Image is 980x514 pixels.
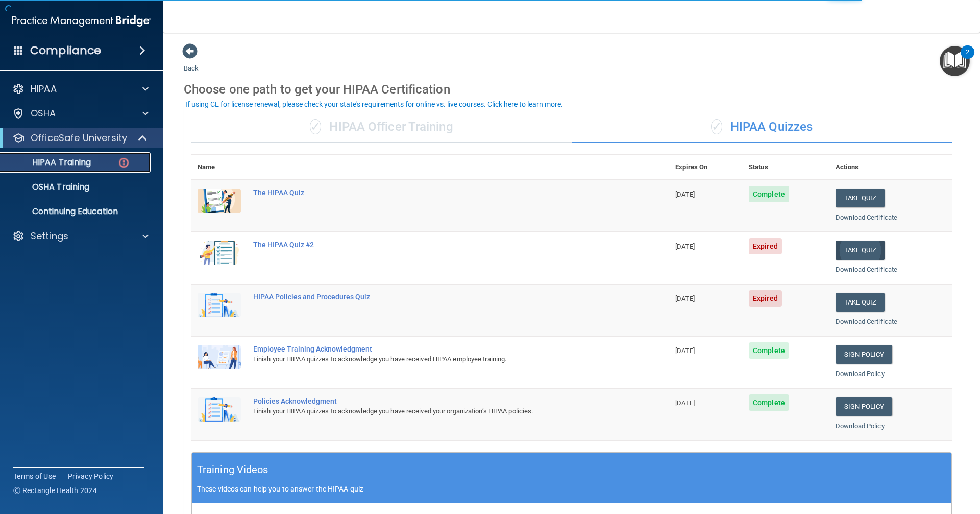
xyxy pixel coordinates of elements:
a: Sign Policy [836,397,892,416]
button: Take Quiz [836,189,885,207]
a: Sign Policy [836,345,892,364]
a: Download Certificate [836,318,897,325]
div: The HIPAA Quiz #2 [253,241,618,249]
button: If using CE for license renewal, please check your state's requirements for online vs. live cours... [184,99,565,109]
a: Privacy Policy [68,471,114,481]
div: The HIPAA Quiz [253,189,618,197]
a: Download Policy [836,370,885,378]
span: Complete [749,342,789,359]
a: Terms of Use [13,471,56,481]
span: Ⓒ Rectangle Health 2024 [13,485,97,496]
a: Download Certificate [836,214,897,221]
p: OfficeSafe University [31,132,127,144]
p: OSHA [31,107,56,120]
span: Complete [749,186,789,202]
h5: Training Videos [197,461,268,479]
img: PMB logo [12,11,151,31]
div: Employee Training Acknowledgment [253,345,618,353]
p: Settings [31,230,68,242]
div: Finish your HIPAA quizzes to acknowledge you have received your organization’s HIPAA policies. [253,405,618,417]
span: Complete [749,394,789,411]
th: Actions [829,155,952,180]
th: Name [191,155,247,180]
p: These videos can help you to answer the HIPAA quiz [197,485,946,493]
p: HIPAA [31,83,57,95]
div: HIPAA Quizzes [572,112,952,143]
div: Policies Acknowledgment [253,397,618,405]
h4: Compliance [30,43,101,58]
span: [DATE] [675,347,695,355]
img: danger-circle.6113f641.png [117,156,130,169]
button: Take Quiz [836,241,885,260]
th: Expires On [669,155,743,180]
p: OSHA Training [7,182,89,192]
span: ✓ [711,119,722,134]
div: HIPAA Officer Training [191,112,572,143]
button: Open Resource Center, 2 new notifications [940,46,970,76]
a: HIPAA [12,83,149,95]
a: OfficeSafe University [12,132,148,144]
p: HIPAA Training [7,157,91,168]
span: [DATE] [675,243,695,250]
a: OSHA [12,107,149,120]
div: Choose one path to get your HIPAA Certification [184,75,960,104]
div: 2 [966,52,969,65]
th: Status [743,155,829,180]
p: Continuing Education [7,206,146,217]
div: If using CE for license renewal, please check your state's requirements for online vs. live cours... [185,101,563,108]
div: HIPAA Policies and Procedures Quiz [253,293,618,301]
button: Take Quiz [836,293,885,312]
span: Expired [749,238,782,254]
a: Download Certificate [836,266,897,273]
a: Download Policy [836,422,885,430]
span: [DATE] [675,295,695,302]
span: ✓ [310,119,321,134]
a: Back [184,52,199,72]
div: Finish your HIPAA quizzes to acknowledge you have received HIPAA employee training. [253,353,618,365]
a: Settings [12,230,149,242]
span: [DATE] [675,399,695,407]
span: [DATE] [675,191,695,198]
span: Expired [749,290,782,307]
